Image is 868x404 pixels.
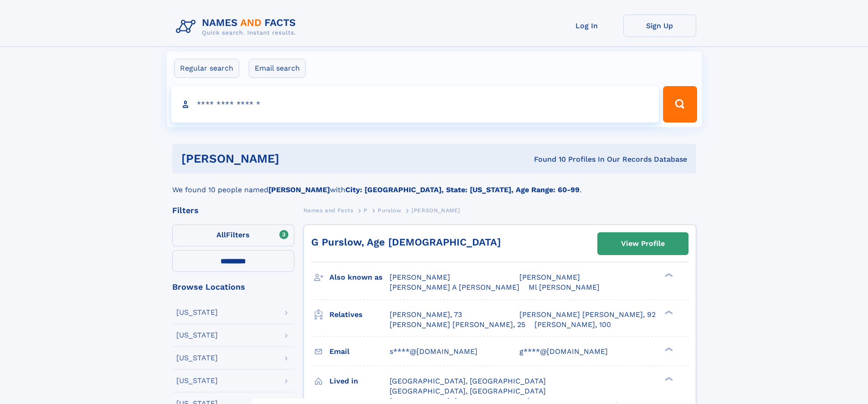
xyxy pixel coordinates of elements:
[534,320,611,330] a: [PERSON_NAME], 100
[268,185,330,194] b: [PERSON_NAME]
[529,283,600,291] span: Ml [PERSON_NAME]
[181,153,407,164] h1: [PERSON_NAME]
[172,15,303,39] img: Logo Names and Facts
[390,320,525,330] a: [PERSON_NAME] [PERSON_NAME], 25
[364,207,368,214] span: P
[621,233,665,254] div: View Profile
[172,225,294,246] label: Filters
[378,207,401,214] span: Purslow
[329,270,390,285] h3: Also known as
[172,174,696,195] div: We found 10 people named with .
[663,86,697,123] button: Search Button
[172,206,294,215] div: Filters
[174,59,239,78] label: Regular search
[176,354,218,362] div: [US_STATE]
[176,377,218,384] div: [US_STATE]
[390,377,546,385] span: [GEOGRAPHIC_DATA], [GEOGRAPHIC_DATA]
[406,154,687,164] div: Found 10 Profiles In Our Records Database
[390,310,462,320] a: [PERSON_NAME], 73
[176,332,218,339] div: [US_STATE]
[663,346,673,352] div: ❯
[176,309,218,316] div: [US_STATE]
[171,86,659,123] input: search input
[598,233,688,255] a: View Profile
[663,272,673,278] div: ❯
[519,310,656,320] a: [PERSON_NAME] [PERSON_NAME], 92
[311,236,501,248] a: G Purslow, Age [DEMOGRAPHIC_DATA]
[249,59,306,78] label: Email search
[550,15,623,37] a: Log In
[390,387,546,395] span: [GEOGRAPHIC_DATA], [GEOGRAPHIC_DATA]
[411,207,460,214] span: [PERSON_NAME]
[329,307,390,322] h3: Relatives
[345,185,580,194] b: City: [GEOGRAPHIC_DATA], State: [US_STATE], Age Range: 60-99
[329,344,390,359] h3: Email
[329,373,390,389] h3: Lived in
[623,15,696,37] a: Sign Up
[378,205,401,216] a: Purslow
[364,205,368,216] a: P
[663,309,673,315] div: ❯
[172,283,294,291] div: Browse Locations
[303,205,354,216] a: Names and Facts
[663,376,673,382] div: ❯
[390,283,519,291] span: [PERSON_NAME] A [PERSON_NAME]
[216,230,226,239] span: All
[390,273,450,281] span: [PERSON_NAME]
[519,273,580,281] span: [PERSON_NAME]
